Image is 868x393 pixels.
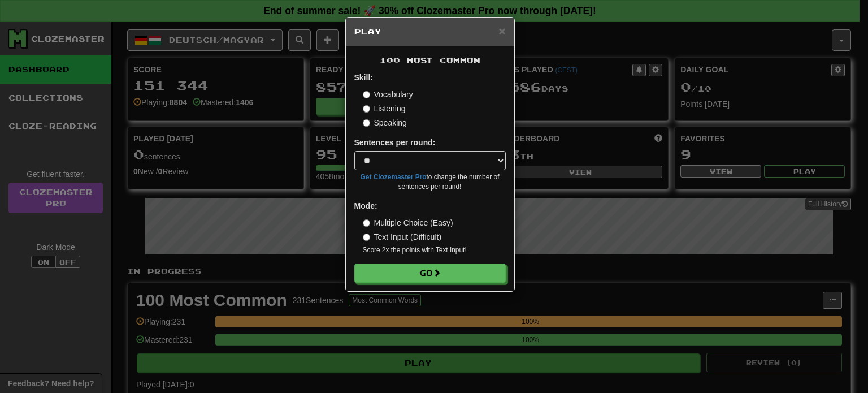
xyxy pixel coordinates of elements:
input: Text Input (Difficult) [363,234,370,241]
input: Vocabulary [363,91,370,98]
small: to change the number of sentences per round! [354,172,506,192]
input: Multiple Choice (Easy) [363,219,370,227]
h5: Play [354,26,506,37]
a: Get Clozemaster Pro [361,173,427,181]
label: Text Input (Difficult) [363,231,442,243]
small: Score 2x the points with Text Input ! [363,245,506,255]
label: Sentences per round: [354,137,436,148]
label: Speaking [363,117,407,128]
button: Close [498,25,505,37]
input: Listening [363,105,370,113]
span: × [498,24,505,37]
strong: Mode: [354,201,377,210]
label: Listening [363,103,406,114]
span: 100 Most Common [380,55,480,65]
input: Speaking [363,119,370,127]
label: Multiple Choice (Easy) [363,217,453,228]
label: Vocabulary [363,89,413,100]
strong: Skill: [354,73,373,82]
button: Go [354,264,506,283]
